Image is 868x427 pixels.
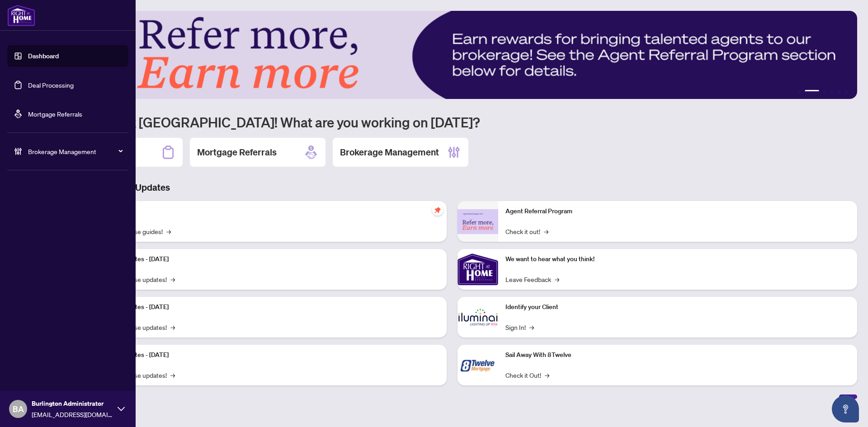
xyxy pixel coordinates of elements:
[47,113,857,131] h1: Welcome back [GEOGRAPHIC_DATA]! What are you working on [DATE]?
[458,209,498,234] img: Agent Referral Program
[28,81,74,89] a: Deal Processing
[32,409,113,419] span: [EMAIL_ADDRESS][DOMAIN_NAME]
[529,322,534,332] span: →
[32,399,113,408] span: Burlington Administrator
[28,110,82,118] a: Mortgage Referrals
[505,322,534,332] a: Sign In!→
[47,181,857,194] h3: Brokerage & Industry Updates
[505,206,850,216] p: Agent Referral Program
[505,370,549,380] a: Check it Out!→
[340,146,439,159] h2: Brokerage Management
[95,302,439,312] p: Platform Updates - [DATE]
[432,205,443,216] span: pushpin
[823,90,826,94] button: 3
[170,322,175,332] span: →
[545,370,549,380] span: →
[837,90,841,94] button: 5
[830,90,834,94] button: 4
[832,395,859,422] button: Open asap
[28,52,59,60] a: Dashboard
[197,146,277,159] h2: Mortgage Referrals
[166,226,171,236] span: →
[47,11,857,99] img: Slide 1
[28,146,122,156] span: Brokerage Management
[505,302,850,312] p: Identify your Client
[458,297,498,338] img: Identify your Client
[505,254,850,264] p: We want to hear what you think!
[170,370,175,380] span: →
[555,274,559,284] span: →
[95,254,439,264] p: Platform Updates - [DATE]
[805,90,819,94] button: 2
[458,345,498,385] img: Sail Away With 8Twelve
[95,206,439,216] p: Self-Help
[505,226,548,236] a: Check it out!→
[95,350,439,360] p: Platform Updates - [DATE]
[844,90,848,94] button: 6
[505,350,850,360] p: Sail Away With 8Twelve
[797,90,801,94] button: 1
[458,249,498,290] img: We want to hear what you think!
[7,5,35,26] img: logo
[13,403,24,415] span: BA
[170,274,175,284] span: →
[505,274,559,284] a: Leave Feedback→
[544,226,548,236] span: →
